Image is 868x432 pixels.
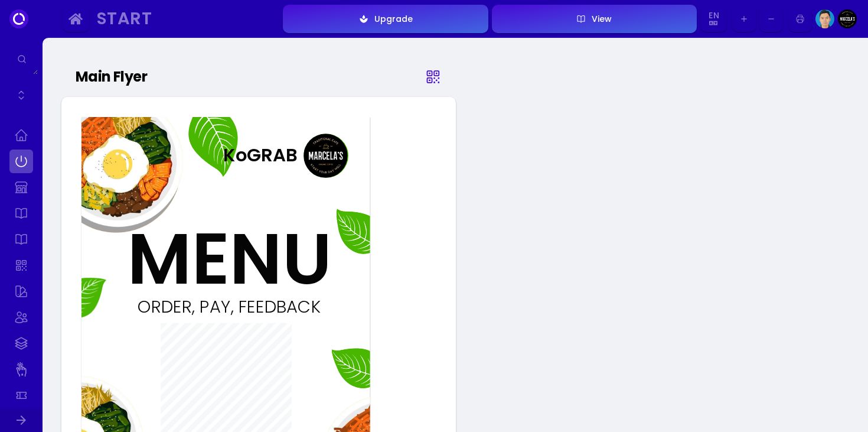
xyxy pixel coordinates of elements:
[152,78,268,194] img: images%2F-O9s0k2mv4lR4xznE8UJ-marcelas70%2F32515leaf.png
[92,6,279,33] button: Start
[586,15,612,23] div: View
[76,66,419,87] div: Main Flyer
[304,134,347,177] img: images%2F-M4SoZdriiBpbIxRY3ww-marcelas%2F61313restaurantlogo.jpeg
[492,5,697,33] button: View
[97,12,267,25] div: Start
[46,265,115,334] img: images%2F-O9s0k2mv4lR4xznE8UJ-marcelas70%2F32515leaf.png
[321,191,404,272] img: images%2F-O9s0k2mv4lR4xznE8UJ-marcelas70%2F32515leaf.png
[283,5,488,33] button: Upgrade
[815,9,834,28] img: Image
[838,9,857,28] img: Image
[128,223,273,295] div: MENU
[368,15,413,23] div: Upgrade
[21,51,213,278] img: images%2F-O9s0k2mv4lR4xznE8UJ-marcelas70%2F5849eggimg.png
[188,146,298,164] div: KoGRAB
[132,298,325,316] div: ORDER, PAY, FEEDBACK
[315,321,409,412] img: images%2F-O9s0k2mv4lR4xznE8UJ-marcelas70%2F32515leaf.png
